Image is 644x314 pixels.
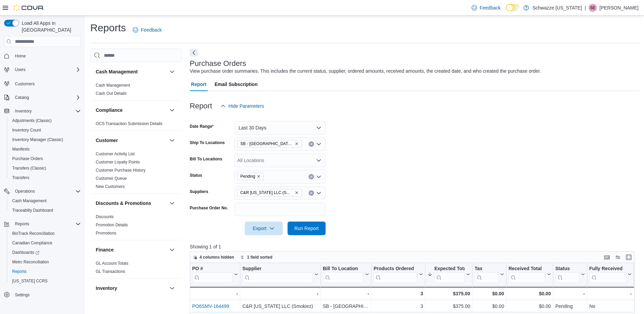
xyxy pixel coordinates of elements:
a: Customer Loyalty Points [96,160,140,164]
div: Stacey Edwards [589,4,597,12]
a: New Customers [96,184,125,189]
a: Adjustments (Classic) [10,117,54,125]
a: Dashboards [10,248,42,257]
span: Reports [15,221,29,227]
button: Next [190,49,198,57]
span: C&R Colorado LLC (Smokiez) [237,189,302,196]
h3: Report [190,102,212,110]
span: Adjustments (Classic) [12,118,52,123]
div: 3 [373,290,423,298]
div: 3 [373,302,423,310]
div: Received Total [509,266,546,283]
div: Status [555,266,579,283]
h1: Reports [90,21,126,35]
div: $375.00 [427,302,470,310]
a: Cash Management [96,83,130,88]
span: Cash Management [10,197,81,205]
span: BioTrack Reconciliation [10,229,81,238]
p: Showing 1 of 1 [190,243,639,250]
button: Catalog [1,93,84,102]
button: Products Ordered [373,266,423,283]
span: Canadian Compliance [12,240,52,246]
div: Tax [475,266,499,272]
span: Reports [12,269,26,274]
div: Discounts & Promotions [90,213,182,240]
button: Transfers (Classic) [7,163,84,173]
button: Catalog [12,93,32,102]
button: Cash Management [96,68,167,75]
span: Cash Management [12,198,47,204]
span: GL Transactions [96,269,125,274]
span: Inventory Manager (Classic) [10,136,81,144]
span: Load All Apps in [GEOGRAPHIC_DATA] [19,20,81,33]
span: Operations [12,187,81,195]
button: Keyboard shortcuts [603,253,611,261]
button: [US_STATE] CCRS [7,276,84,286]
button: Status [555,266,585,283]
span: Inventory [12,107,81,115]
button: Expected Total [427,266,470,283]
img: Cova [14,4,44,11]
span: Settings [12,291,81,299]
a: Inventory Count [10,126,44,134]
button: Settings [1,290,84,300]
button: Home [1,51,84,61]
h3: Purchase Orders [190,59,246,68]
div: Status [555,266,579,272]
div: - [323,290,369,298]
button: Compliance [96,107,167,114]
button: Reports [7,267,84,276]
button: Canadian Compliance [7,238,84,248]
button: Traceabilty Dashboard [7,206,84,215]
h3: Compliance [96,107,123,114]
button: Remove SB - Fort Collins from selection in this group [295,142,299,146]
h3: Cash Management [96,68,138,75]
span: Promotion Details [96,222,128,228]
a: Inventory Manager (Classic) [10,136,66,144]
button: Cash Management [168,68,176,76]
button: Users [12,66,28,74]
a: Feedback [469,1,503,15]
label: Purchase Order No. [190,205,228,211]
button: Adjustments (Classic) [7,116,84,125]
a: Promotions [96,231,116,235]
button: Metrc Reconciliation [7,257,84,267]
button: Open list of options [316,158,321,163]
span: Promotions [96,230,116,236]
span: Customers [15,81,35,87]
span: Report [191,77,206,91]
div: Products Ordered [373,266,418,272]
button: Bill To Location [323,266,369,283]
a: OCS Transaction Submission Details [96,121,163,126]
span: SB - Fort Collins [237,140,302,147]
div: No [589,302,632,310]
span: Customer Loyalty Points [96,159,140,165]
span: Inventory Manager (Classic) [12,137,63,142]
label: Ship To Locations [190,140,225,145]
span: Customer Activity List [96,151,135,157]
button: Enter fullscreen [625,253,633,261]
span: Transfers (Classic) [10,164,81,172]
label: Date Range [190,124,214,129]
button: Cash Management [7,196,84,206]
button: Discounts & Promotions [96,200,167,207]
a: Cash Management [10,197,49,205]
span: 4 columns hidden [200,255,234,260]
div: Bill To Location [323,266,364,272]
div: C&R [US_STATE] LLC (Smokiez) [242,302,318,310]
button: PO # [192,266,238,283]
span: Traceabilty Dashboard [10,206,81,214]
span: Customers [12,79,81,88]
span: Customer Purchase History [96,168,146,173]
h3: Finance [96,246,114,253]
span: Inventory [15,108,32,114]
button: Inventory [1,106,84,116]
a: Home [12,52,29,60]
span: Email Subscription [215,77,258,91]
button: Open list of options [316,174,321,179]
div: $375.00 [427,290,470,298]
span: BioTrack Reconciliation [12,231,55,236]
span: Dashboards [12,250,39,255]
span: Traceabilty Dashboard [12,208,53,213]
a: Transfers [10,174,32,182]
